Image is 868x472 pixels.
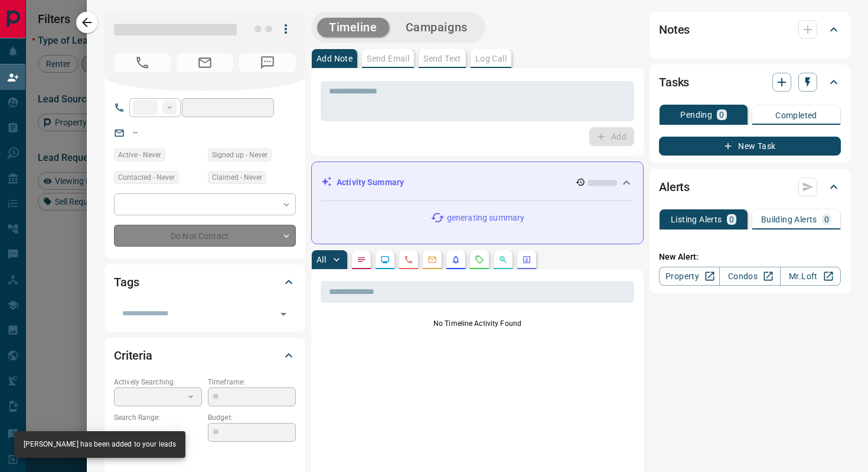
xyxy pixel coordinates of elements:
button: Campaigns [394,18,479,37]
span: No Number [114,53,171,72]
svg: Listing Alerts [451,255,461,264]
svg: Lead Browsing Activity [380,255,390,264]
div: Criteria [114,341,296,370]
p: Activity Summary [337,176,404,189]
p: Areas Searched: [114,448,296,459]
p: Budget: [208,412,296,423]
svg: Calls [404,255,413,264]
h2: Notes [659,20,690,39]
p: 0 [824,215,829,224]
span: No Email [177,53,233,72]
a: Condos [719,267,780,286]
p: -- - -- [114,423,202,442]
div: Tasks [659,68,841,96]
h2: Tasks [659,73,689,92]
svg: Agent Actions [522,255,531,264]
span: Active - Never [118,149,161,161]
h2: Tags [114,273,139,292]
div: Alerts [659,173,841,201]
a: Mr.Loft [780,267,841,286]
p: Building Alerts [761,215,817,224]
span: Claimed - Never [212,172,262,183]
p: Actively Searching: [114,377,202,387]
button: Open [275,306,292,322]
button: Timeline [317,18,389,37]
p: All [316,256,326,264]
div: Activity Summary [321,172,634,193]
p: Add Note [316,54,353,63]
p: Completed [775,111,817,119]
div: Tags [114,268,296,296]
svg: Notes [357,255,366,264]
span: No Number [239,53,296,72]
p: 0 [719,111,724,119]
svg: Opportunities [498,255,508,264]
span: Contacted - Never [118,172,175,183]
p: Listing Alerts [671,215,722,224]
div: [PERSON_NAME] has been added to your leads [24,435,176,454]
svg: Emails [428,255,437,264]
h2: Alerts [659,177,690,196]
a: -- [133,128,138,137]
p: Pending [680,111,712,119]
p: Search Range: [114,412,202,423]
button: New Task [659,137,841,156]
div: Do Not Contact [114,225,296,247]
div: Notes [659,15,841,44]
h2: Criteria [114,346,152,365]
p: No Timeline Activity Found [321,318,634,329]
span: Signed up - Never [212,149,267,161]
p: Timeframe: [208,377,296,387]
p: 0 [729,215,734,224]
p: New Alert: [659,251,841,263]
svg: Requests [475,255,484,264]
p: generating summary [447,212,524,224]
a: Property [659,267,720,286]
